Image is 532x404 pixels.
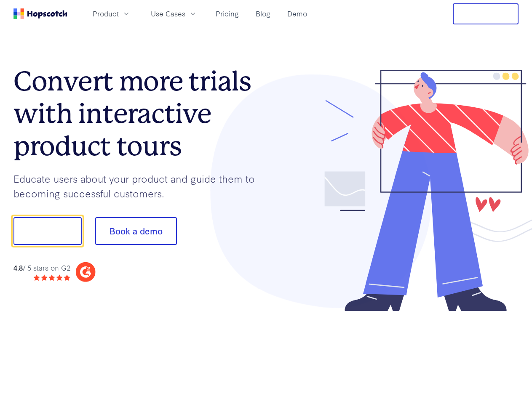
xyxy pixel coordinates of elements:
p: Educate users about your product and guide them to becoming successful customers. [13,171,266,200]
a: Blog [252,7,274,21]
span: Product [93,8,119,19]
a: Home [13,8,67,19]
button: Product [88,7,136,21]
div: / 5 stars on G2 [13,263,70,273]
button: Free Trial [453,3,519,24]
a: Pricing [212,7,242,21]
button: Book a demo [95,217,177,245]
a: Demo [284,7,310,21]
button: Show me! [13,217,82,245]
span: Use Cases [151,8,185,19]
strong: 4.8 [13,263,23,272]
button: Use Cases [146,7,202,21]
h1: Convert more trials with interactive product tours [13,65,266,162]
